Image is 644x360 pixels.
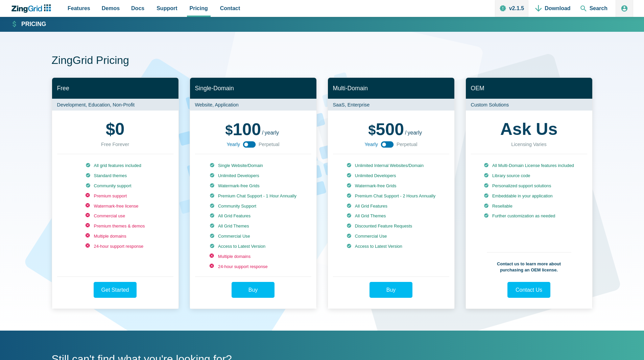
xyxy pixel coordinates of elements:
[232,282,275,298] a: Buy
[347,193,435,199] li: Premium Chat Support - 2 Hours Annually
[405,130,406,136] span: /
[369,282,412,298] a: Buy
[21,21,46,27] strong: Pricing
[347,233,435,239] li: Commercial Use
[368,120,404,139] span: 500
[86,203,145,209] li: Watermark-free license
[364,140,378,148] span: Yearly
[210,173,296,179] li: Unlimited Developers
[86,173,145,179] li: Standard themes
[487,252,571,273] p: Contact us to learn more about purchasing an OEM license.
[511,140,547,148] div: Licensing Varies
[328,78,454,99] h2: Multi-Domain
[106,121,125,138] strong: 0
[86,213,145,219] li: Commercial use
[408,130,422,136] span: yearly
[210,213,296,219] li: All Grid Features
[466,78,592,99] h2: OEM
[106,121,115,138] span: $
[86,183,145,189] li: Community support
[262,130,263,136] span: /
[210,193,296,199] li: Premium Chat Support - 1 Hour Annually
[190,99,316,111] p: Website, Application
[210,264,296,270] li: 24-hour support response
[102,4,120,13] span: Demos
[500,121,558,138] strong: Ask Us
[347,203,435,209] li: All Grid Features
[466,99,592,111] p: Custom Solutions
[225,120,261,139] span: 100
[68,4,90,13] span: Features
[328,99,454,111] p: SaaS, Enterprise
[94,282,137,298] a: Get Started
[86,243,145,249] li: 24-hour support response
[484,203,574,209] li: Resellable
[347,173,435,179] li: Unlimited Developers
[210,243,296,249] li: Access to Latest Version
[347,163,435,169] li: Unlimited Internal Websites/Domain
[101,140,129,148] div: Free Forever
[52,53,593,69] h1: ZingGrid Pricing
[210,254,296,260] li: Multiple domains
[86,163,145,169] li: All grid features included
[11,20,46,28] a: Pricing
[86,223,145,229] li: Premium themes & demos
[259,140,280,148] span: Perpetual
[210,223,296,229] li: All Grid Themes
[131,4,144,13] span: Docs
[397,140,418,148] span: Perpetual
[507,282,550,298] a: Contact Us
[210,233,296,239] li: Commercial Use
[52,78,178,99] h2: Free
[484,213,574,219] li: Further customization as needed
[190,4,208,13] span: Pricing
[347,223,435,229] li: Discounted Feature Requests
[347,243,435,249] li: Access to Latest Version
[210,163,296,169] li: Single Website/Domain
[210,183,296,189] li: Watermark-free Grids
[86,193,145,199] li: Premium support
[347,213,435,219] li: All Grid Themes
[347,183,435,189] li: Watermark-free Grids
[484,173,574,179] li: Library source code
[52,99,178,111] p: Development, Education, Non-Profit
[190,78,316,99] h2: Single-Domain
[265,130,279,136] span: yearly
[157,4,177,13] span: Support
[484,183,574,189] li: Personalized support solutions
[226,140,240,148] span: Yearly
[484,193,574,199] li: Embeddable in your application
[11,4,54,13] a: ZingChart Logo. Click to return to the homepage
[484,163,574,169] li: All Multi-Domain License features included
[86,233,145,239] li: Multiple domains
[220,4,240,13] span: Contact
[210,203,296,209] li: Community Support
